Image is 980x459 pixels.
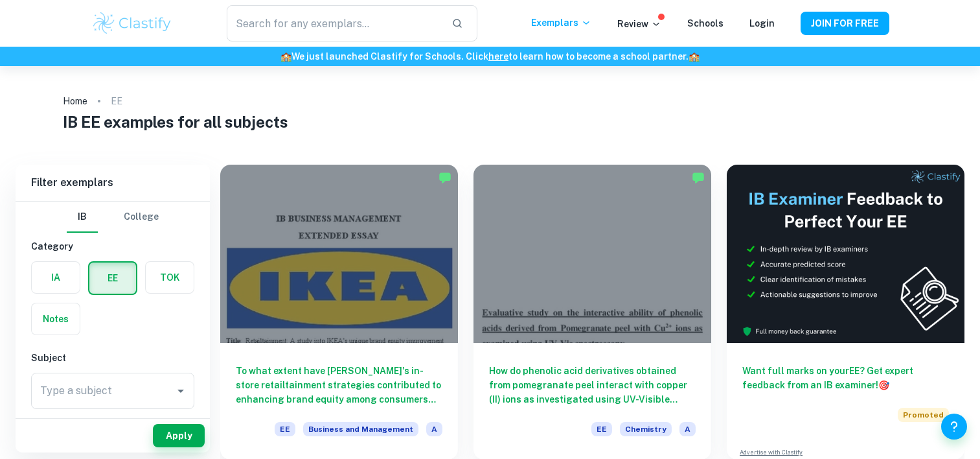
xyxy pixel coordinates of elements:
[32,303,80,335] button: Notes
[489,364,696,406] h6: How do phenolic acid derivatives obtained from pomegranate peel interact with copper (II) ions as...
[67,202,159,233] div: Filter type choice
[16,165,210,201] h6: Filter exemplars
[689,51,700,62] span: 🏫
[89,263,136,294] button: EE
[111,94,122,108] p: EE
[692,171,705,184] img: Marked
[679,422,696,436] span: A
[898,408,949,422] span: Promoted
[275,422,295,436] span: EE
[172,382,190,400] button: Open
[742,364,949,392] h6: Want full marks on your EE ? Get expert feedback from an IB examiner!
[687,18,724,29] a: Schools
[620,422,672,436] span: Chemistry
[617,17,661,31] p: Review
[280,51,291,62] span: 🏫
[236,364,442,406] h6: To what extent have [PERSON_NAME]'s in-store retailtainment strategies contributed to enhancing b...
[32,262,80,293] button: IA
[124,202,159,233] button: College
[801,12,889,35] button: JOIN FOR FREE
[439,171,451,184] img: Marked
[91,10,174,36] img: Clastify logo
[531,16,591,30] p: Exemplars
[31,239,194,253] h6: Category
[749,18,775,29] a: Login
[488,51,508,62] a: here
[146,262,194,293] button: TOK
[740,448,803,457] a: Advertise with Clastify
[67,202,98,233] button: IB
[727,165,964,343] img: Thumbnail
[227,5,440,41] input: Search for any exemplars...
[3,49,977,64] h6: We just launched Clastify for Schools. Click to learn how to become a school partner.
[591,422,612,436] span: EE
[63,92,87,110] a: Home
[63,110,917,134] h1: IB EE examples for all subjects
[941,414,967,440] button: Help and Feedback
[31,351,194,365] h6: Subject
[153,424,205,447] button: Apply
[426,422,442,436] span: A
[878,380,889,390] span: 🎯
[303,422,418,436] span: Business and Management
